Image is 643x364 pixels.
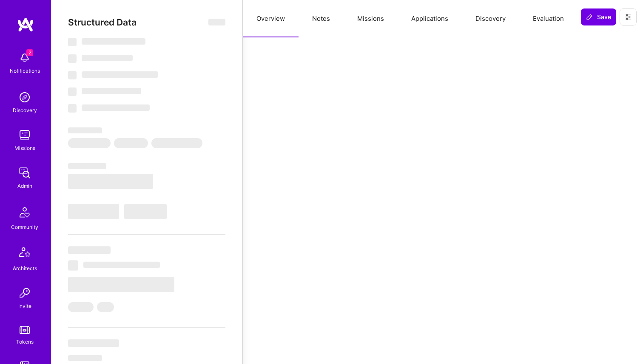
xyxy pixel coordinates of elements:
img: Architects [14,243,35,264]
button: Save [581,8,616,25]
span: ‌ [114,138,148,148]
div: Architects [13,264,37,273]
span: ‌ [68,260,78,271]
div: Community [11,223,38,231]
span: Structured Data [68,17,137,28]
img: logo [17,17,34,32]
span: ‌ [68,163,106,169]
span: ‌ [68,138,111,148]
div: Tokens [16,337,34,346]
span: ‌ [97,302,114,312]
img: discovery [16,89,33,106]
span: ‌ [68,355,102,361]
span: ‌ [83,262,160,268]
img: admin teamwork [16,164,33,181]
span: ‌ [82,88,141,94]
span: ‌ [68,339,119,347]
div: Admin [17,181,32,190]
span: 2 [26,49,33,56]
div: Missions [14,144,35,152]
span: ‌ [68,204,119,219]
span: ‌ [151,138,202,148]
span: ‌ [82,71,158,78]
span: ‌ [208,19,225,25]
div: Invite [18,302,31,310]
span: ‌ [68,174,153,189]
span: ‌ [68,87,77,96]
img: Community [14,202,35,223]
span: ‌ [82,38,145,45]
span: ‌ [68,277,174,292]
img: Invite [16,285,33,302]
div: Discovery [13,106,37,115]
div: Notifications [10,66,40,75]
img: bell [16,49,33,66]
img: tokens [20,326,30,334]
span: ‌ [82,55,133,61]
span: ‌ [124,204,167,219]
span: Save [586,13,611,21]
span: ‌ [82,104,150,111]
span: ‌ [68,127,102,133]
span: ‌ [68,71,77,79]
span: ‌ [68,38,77,46]
img: teamwork [16,127,33,144]
span: ‌ [68,302,94,312]
span: ‌ [68,104,77,113]
span: ‌ [68,54,77,63]
span: ‌ [68,246,111,254]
